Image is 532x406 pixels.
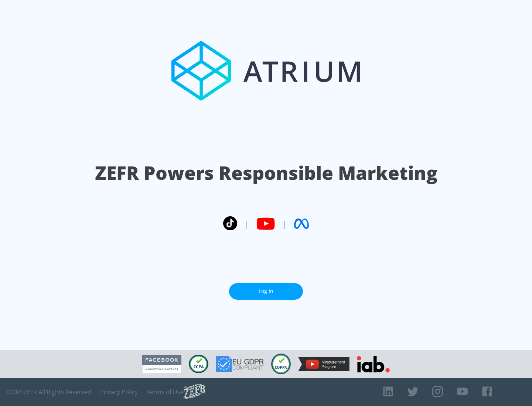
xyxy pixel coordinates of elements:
img: YouTube Measurement Program [298,357,349,371]
img: GDPR Compliant [216,356,264,372]
img: Facebook Marketing Partner [142,355,181,374]
span: | [245,218,249,229]
span: © 2025 ZEFR All Rights Reserved [6,388,91,396]
img: IAB [357,356,390,372]
a: Log In [229,283,303,300]
a: Privacy Policy [100,388,138,396]
span: | [282,218,287,229]
img: CCPA Compliant [189,355,208,373]
h1: ZEFR Powers Responsible Marketing [95,160,437,186]
a: Terms of Use [147,388,184,396]
img: COPPA Compliant [271,354,291,374]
